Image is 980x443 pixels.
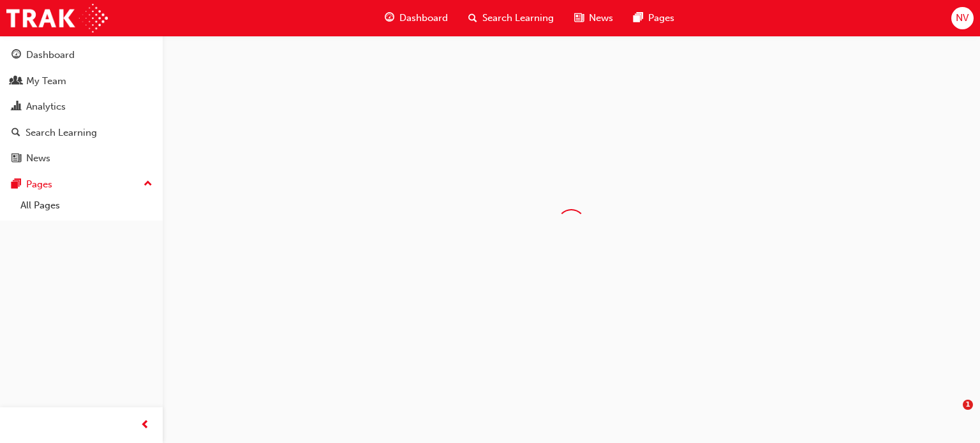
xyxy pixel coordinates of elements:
[482,11,554,25] span: Search Learning
[11,179,21,191] span: pages-icon
[11,153,21,164] span: news-icon
[951,7,974,29] button: NV
[144,176,152,192] span: up-icon
[956,11,969,25] span: NV
[937,400,967,430] iframe: Intercom live chat
[385,10,394,26] span: guage-icon
[6,4,108,33] img: Trak
[375,5,458,31] a: guage-iconDashboard
[15,196,158,215] a: All Pages
[26,151,50,166] div: News
[11,101,21,113] span: chart-icon
[468,10,477,26] span: search-icon
[140,418,150,433] span: prev-icon
[26,99,66,114] div: Analytics
[11,76,21,87] span: people-icon
[5,147,158,170] a: News
[26,74,66,89] div: My Team
[574,10,584,26] span: news-icon
[5,69,158,93] a: My Team
[5,41,158,173] button: DashboardMy TeamAnalyticsSearch LearningNews
[634,10,643,26] span: pages-icon
[5,43,158,67] a: Dashboard
[458,5,564,31] a: search-iconSearch Learning
[963,400,973,410] span: 1
[5,173,158,196] button: Pages
[11,50,21,61] span: guage-icon
[648,11,674,25] span: Pages
[26,126,97,140] div: Search Learning
[589,11,613,25] span: News
[399,11,448,25] span: Dashboard
[5,95,158,119] a: Analytics
[623,5,685,31] a: pages-iconPages
[5,121,158,145] a: Search Learning
[11,127,20,139] span: search-icon
[564,5,623,31] a: news-iconNews
[26,177,52,192] div: Pages
[26,48,75,62] div: Dashboard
